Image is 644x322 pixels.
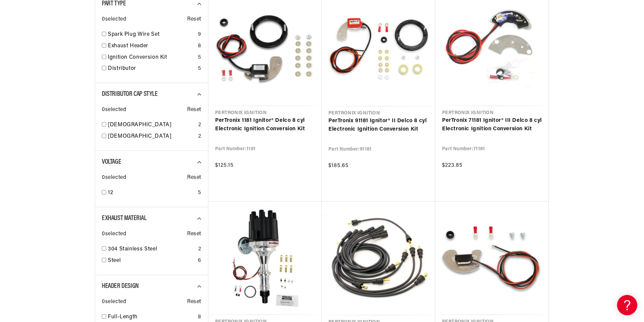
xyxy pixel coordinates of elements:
[108,132,196,141] a: [DEMOGRAPHIC_DATA]
[108,313,195,322] a: Full-Length
[198,42,201,51] div: 8
[198,30,201,39] div: 9
[108,42,195,51] a: Exhaust Header
[198,64,201,73] div: 5
[102,15,126,24] span: 0 selected
[102,283,139,290] span: Header Design
[108,121,196,130] a: [DEMOGRAPHIC_DATA]
[198,257,201,265] div: 6
[187,298,201,306] span: Reset
[108,64,195,73] a: Distributor
[102,0,126,7] span: Part Type
[108,245,196,254] a: 304 Stainless Steel
[198,53,201,62] div: 5
[102,230,126,239] span: 0 selected
[328,117,429,134] a: PerTronix 91181 Ignitor® II Delco 8 cyl Electronic Ignition Conversion Kit
[108,189,195,197] a: 12
[187,230,201,239] span: Reset
[198,189,201,197] div: 5
[102,91,158,98] span: Distributor Cap Style
[108,30,195,39] a: Spark Plug Wire Set
[108,53,195,62] a: Ignition Conversion Kit
[442,116,542,134] a: PerTronix 71181 Ignitor® III Delco 8 cyl Electronic Ignition Conversion Kit
[187,15,201,24] span: Reset
[187,106,201,114] span: Reset
[198,313,201,322] div: 8
[102,106,126,114] span: 0 selected
[198,132,201,141] div: 2
[198,121,201,130] div: 2
[102,173,126,182] span: 0 selected
[198,245,201,254] div: 2
[108,257,195,265] a: Steel
[102,215,147,222] span: Exhaust Material
[102,159,121,165] span: Voltage
[187,173,201,182] span: Reset
[102,298,126,306] span: 0 selected
[215,116,315,134] a: PerTronix 1181 Ignitor® Delco 8 cyl Electronic Ignition Conversion Kit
